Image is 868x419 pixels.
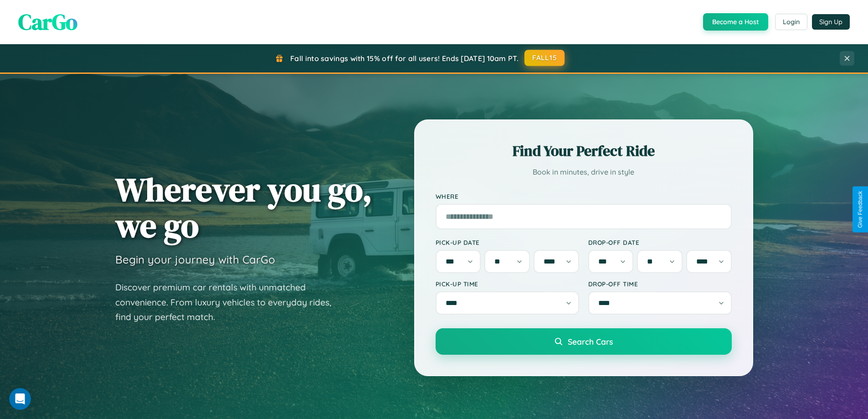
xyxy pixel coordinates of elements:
label: Where [436,192,732,200]
label: Drop-off Date [588,238,732,246]
div: Give Feedback [857,191,863,228]
button: Sign Up [812,14,850,30]
label: Drop-off Time [588,280,732,288]
h1: Wherever you go, we go [115,171,372,243]
p: Book in minutes, drive in style [436,166,732,179]
button: Become a Host [703,13,768,31]
button: Search Cars [436,328,732,355]
button: FALL15 [524,50,565,66]
span: CarGo [18,7,77,37]
iframe: Intercom live chat [9,388,31,410]
span: Fall into savings with 15% off for all users! Ends [DATE] 10am PT. [290,54,519,63]
p: Discover premium car rentals with unmatched convenience. From luxury vehicles to everyday rides, ... [115,280,343,325]
h2: Find Your Perfect Ride [436,141,732,161]
span: Search Cars [568,336,613,347]
button: Login [775,14,807,30]
label: Pick-up Date [436,238,579,246]
label: Pick-up Time [436,280,579,288]
h3: Begin your journey with CarGo [115,253,275,266]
